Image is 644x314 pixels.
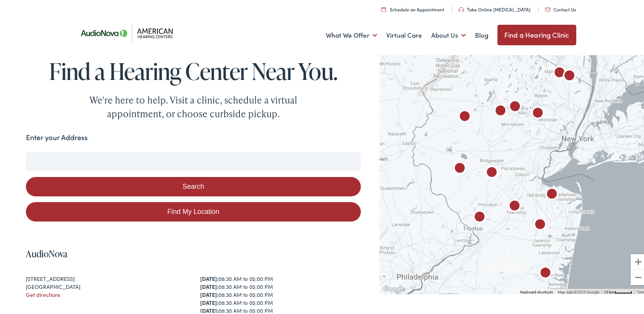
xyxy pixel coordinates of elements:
div: American Hearing Centers by AudioNova [526,100,550,124]
a: Take Online [MEDICAL_DATA] [459,5,531,11]
div: AudioNova [453,104,477,128]
div: AudioNova [467,204,492,228]
span: Map data ©2025 Google [558,288,599,293]
div: AudioNova [557,63,582,87]
a: Contact Us [545,5,576,11]
strong: [DATE]: [200,273,218,281]
img: utility icon [381,5,386,10]
div: AudioNova [547,60,572,84]
a: About Us [431,20,466,48]
a: Find a Hearing Clinic [497,23,576,44]
button: Keyboard shortcuts [520,288,553,293]
div: AudioNova [480,159,504,184]
div: We're here to help. Visit a clinic, schedule a virtual appointment, or choose curbside pickup. [72,92,315,119]
button: Map Scale: 10 km per 43 pixels [601,287,634,293]
a: Virtual Care [386,20,422,48]
strong: [DATE]: [200,281,218,289]
label: Enter your Address [26,131,88,142]
span: 10 km [604,288,614,293]
h1: Find a Hearing Center Near You. [26,57,360,82]
a: What We Offer [326,20,377,48]
div: AudioNova [540,181,564,206]
a: Find My Location [26,201,360,220]
strong: [DATE]: [200,305,218,313]
img: utility icon [545,6,550,10]
strong: [DATE]: [200,289,218,297]
div: AudioNova [503,94,527,118]
a: Open this area in Google Maps (opens a new window) [381,283,406,293]
a: Get directions [26,289,60,297]
strong: [DATE]: [200,297,218,305]
div: American Hearing Centers by AudioNova [488,98,513,122]
a: AudioNova [26,246,67,258]
img: Google [381,283,406,293]
div: AudioNova [528,212,552,236]
a: Blog [475,20,488,48]
div: [GEOGRAPHIC_DATA] [26,281,187,289]
div: [STREET_ADDRESS] [26,273,187,281]
div: AudioNova [502,193,527,217]
img: utility icon [459,6,464,10]
button: Search [26,175,360,195]
input: Enter your address or zip code [26,151,360,170]
div: AudioNova [448,155,472,180]
a: Schedule an Appointment [381,5,444,11]
div: AudioNova [533,260,558,284]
